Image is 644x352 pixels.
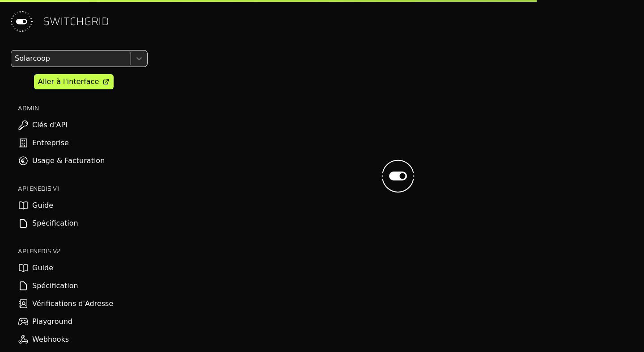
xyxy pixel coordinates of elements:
h2: ADMIN [18,104,148,113]
h2: API ENEDIS v1 [18,184,148,193]
span: SWITCHGRID [43,14,109,29]
h2: API ENEDIS v2 [18,247,148,256]
img: Switchgrid Logo [7,7,36,36]
div: Aller à l'interface [38,76,99,87]
a: Aller à l'interface [34,74,114,89]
